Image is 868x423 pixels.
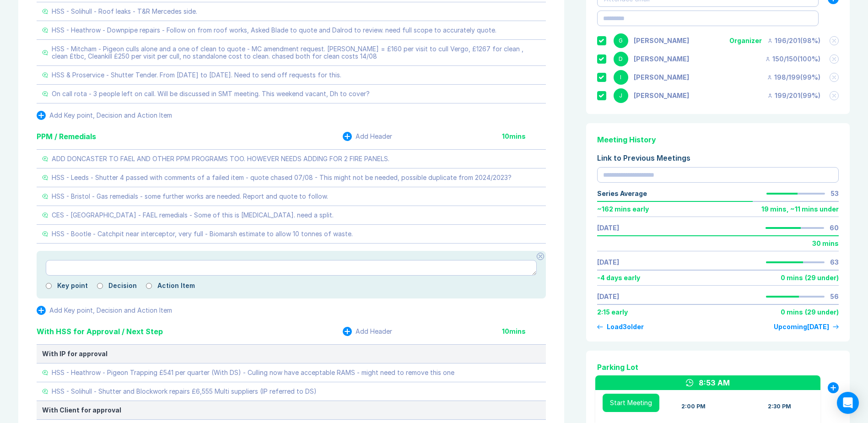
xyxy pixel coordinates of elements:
[768,403,791,410] div: 2:30 PM
[830,190,839,197] div: 53
[812,240,839,247] div: 30 mins
[597,224,619,232] a: [DATE]
[597,152,839,163] div: Link to Previous Meetings
[52,369,454,376] div: HSS - Heathrow - Pigeon Trapping £541 per quarter (With DS) - Culling now have acceptable RAMS - ...
[356,328,392,335] div: Add Header
[830,293,839,300] div: 56
[767,74,820,81] div: 198 / 199 ( 99 %)
[343,327,392,336] button: Add Header
[49,112,172,119] div: Add Key point, Decision and Action Item
[597,190,647,197] div: Series Average
[805,274,839,282] div: ( 29 under )
[765,55,820,63] div: 150 / 150 ( 100 %)
[597,362,839,373] div: Parking Lot
[108,282,137,289] label: Decision
[597,134,839,145] div: Meeting History
[614,52,628,66] div: D
[502,328,546,335] div: 10 mins
[52,8,197,15] div: HSS - Solihull - Roof leaks - T&R Mercedes side.
[37,326,163,337] div: With HSS for Approval / Next Step
[52,388,317,395] div: HSS - Solihull - Shutter and Blockwork repairs £6,555 Multi suppliers (IP referred to DS)
[837,392,859,414] div: Open Intercom Messenger
[597,293,619,300] a: [DATE]
[597,323,644,331] button: Load3older
[614,33,628,48] div: G
[634,74,689,81] div: Iain Parnell
[634,55,689,63] div: David Hayter
[52,155,389,163] div: ADD DONCASTER TO FAEL AND OTHER PPM PROGRAMS TOO. HOWEVER NEEDS ADDING FOR 2 FIRE PANELS.
[42,407,540,414] div: With Client for approval
[729,37,762,44] div: Organizer
[37,306,172,315] button: Add Key point, Decision and Action Item
[767,37,820,44] div: 196 / 201 ( 98 %)
[343,132,392,141] button: Add Header
[502,133,546,140] div: 10 mins
[597,259,619,266] a: [DATE]
[781,309,803,316] div: 0 mins
[52,193,328,200] div: HSS - Bristol - Gas remedials - some further works are needed. Report and quote to follow.
[681,403,706,410] div: 2:00 PM
[37,111,172,120] button: Add Key point, Decision and Action Item
[781,274,803,282] div: 0 mins
[774,323,829,331] div: Upcoming [DATE]
[761,206,839,213] div: 19 mins , ~ 11 mins under
[52,174,512,181] div: HSS - Leeds - Shutter 4 passed with comments of a failed item - quote chased 07/08 - This might n...
[774,323,839,331] a: Upcoming[DATE]
[607,323,644,331] div: Load 3 older
[634,92,689,99] div: Jonny Welbourn
[52,71,341,79] div: HSS & Proservice - Shutter Tender. From [DATE] to [DATE]. Need to send off requests for this.
[805,309,839,316] div: ( 29 under )
[42,350,540,358] div: With IP for approval
[356,133,392,140] div: Add Header
[830,259,839,266] div: 63
[57,282,88,289] label: Key point
[597,206,649,213] div: ~ 162 mins early
[767,92,820,99] div: 199 / 201 ( 99 %)
[603,394,659,412] button: Start Meeting
[614,88,628,103] div: J
[830,224,839,232] div: 60
[52,27,496,34] div: HSS - Heathrow - Downpipe repairs - Follow on from roof works, Asked Blade to quote and Dalrod to...
[597,274,640,282] div: -4 days early
[49,307,172,314] div: Add Key point, Decision and Action Item
[52,211,334,219] div: CES - [GEOGRAPHIC_DATA] - FAEL remedials - Some of this is [MEDICAL_DATA]. need a split.
[614,70,628,85] div: I
[699,377,730,388] div: 8:53 AM
[37,131,96,142] div: PPM / Remedials
[52,90,370,98] div: On call rota - 3 people left on call. Will be discussed in SMT meeting. This weekend vacant, Dh t...
[597,309,628,316] div: 2:15 early
[52,230,353,238] div: HSS - Bootle - Catchpit near interceptor, very full - Biomarsh estimate to allow 10 tonnes of waste.
[634,37,689,44] div: Gemma White
[157,282,195,289] label: Action Item
[52,45,540,60] div: HSS - Mitcham - Pigeon culls alone and a one of clean to quote - MC amendment request. [PERSON_NA...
